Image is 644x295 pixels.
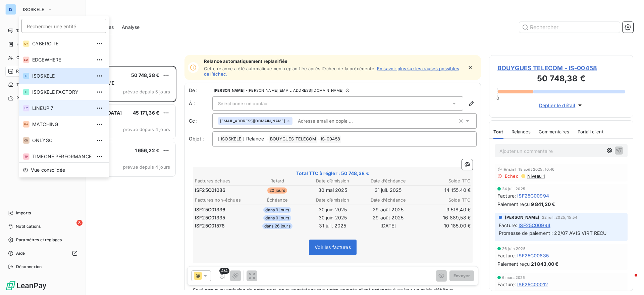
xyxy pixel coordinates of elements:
[542,215,577,219] span: 22 juil. 2025, 15:54
[497,281,516,288] span: Facture :
[123,89,170,94] span: prévue depuis 5 jours
[361,206,416,213] td: 29 août 2025
[32,66,176,295] div: grid
[5,79,80,90] a: Tâches
[243,136,269,141] span: ] Relance -
[23,40,30,47] div: CY
[204,66,459,77] a: En savoir plus sur les causes possibles de l’échec.
[16,250,25,256] span: Aide
[250,197,305,204] th: Échéance
[195,206,249,213] td: ISF25C01336
[416,186,471,194] td: 14 155,40 €
[195,214,249,221] td: ISF25C01335
[527,173,545,179] span: Niveau 1
[5,4,16,15] div: IS
[305,206,360,213] td: 30 juin 2025
[512,129,531,134] span: Relances
[16,55,30,61] span: Clients
[519,222,550,229] span: ISF25C00994
[318,136,320,141] span: -
[220,135,243,143] span: ISOSKELE
[499,230,606,236] span: Promesse de paiement : 22/07 AVIS VIRT RECU
[263,215,291,221] span: dans 9 jours
[122,24,140,31] span: Analyse
[21,19,106,33] input: placeholder
[195,187,226,194] span: ISF25C01086
[502,276,525,280] span: 6 mars 2025
[16,223,41,229] span: Notifications
[218,136,220,141] span: [
[262,223,292,229] span: dans 26 jours
[519,167,555,171] span: 18 août 2025, 10:46
[23,56,30,63] div: ED
[195,222,249,229] td: ISF25C01578
[204,66,376,71] span: Cette relance a été automatiquement replanifiée après l’échec de la précédente.
[305,222,360,229] td: 31 juil. 2025
[502,247,526,251] span: 26 juin 2025
[32,40,92,47] span: CYBERCITE
[23,89,30,95] div: IF
[361,222,416,229] td: [DATE]
[497,73,625,86] h3: 50 748,38 €
[32,137,92,144] span: ONLYSO
[497,201,530,208] span: Paiement reçu
[449,270,474,281] button: Envoyer
[320,135,341,143] span: IS-00458
[305,177,360,184] th: Date d’émission
[5,93,80,103] a: Paiements
[315,244,351,250] span: Voir les factures
[505,173,519,179] span: Echec
[16,28,47,34] span: Tableau de bord
[5,52,80,63] a: Clients
[493,129,503,134] span: Tout
[5,66,80,77] a: 3Relances
[305,197,360,204] th: Date d’émission
[220,119,285,123] span: [EMAIL_ADDRESS][DOMAIN_NAME]
[23,7,45,12] span: ISOSKELE
[31,167,65,173] span: Vue consolidée
[539,129,570,134] span: Commentaires
[133,110,159,116] span: 45 171,36 €
[193,287,454,293] span: Sauf erreur ou omission de notre part, nous constatons que votre compte client présente à ce jour...
[539,102,576,109] span: Déplier le détail
[269,135,317,143] span: BOUYGUES TELECOM
[16,264,42,270] span: Déconnexion
[76,220,83,226] span: 8
[517,281,548,288] span: ISF25C00012
[531,201,555,208] span: 9 841,20 €
[497,252,516,259] span: Facture :
[416,197,471,204] th: Solde TTC
[537,101,586,109] button: Déplier le détail
[214,88,245,92] span: [PERSON_NAME]
[503,167,516,172] span: Email
[32,89,92,95] span: ISOSKELE FACTORY
[502,187,525,191] span: 24 juil. 2025
[416,222,471,229] td: 10 185,00 €
[621,272,637,288] iframe: Intercom live chat
[497,64,625,73] span: BOUYGUES TELECOM - IS-00458
[194,170,472,177] span: Total TTC à régler : 50 748,38 €
[361,186,416,194] td: 31 juil. 2025
[123,127,170,132] span: prévue depuis 4 jours
[32,153,92,160] span: TIMEONE PERFORMANCE
[189,100,212,107] label: À :
[305,186,360,194] td: 30 mai 2025
[531,260,559,267] span: 21 843,00 €
[219,268,229,274] span: 4/4
[23,153,30,160] div: TP
[5,26,80,36] a: Tableau de bord
[218,101,269,106] span: Sélectionner un contact
[16,210,31,216] span: Imports
[416,214,471,221] td: 16 889,58 €
[295,116,373,126] input: Adresse email en copie ...
[361,214,416,221] td: 29 août 2025
[16,41,34,47] span: Factures
[204,58,463,64] span: Relance automatiquement replanifiée
[416,177,471,184] th: Solde TTC
[305,214,360,221] td: 30 juin 2025
[32,105,92,112] span: LINEUP 7
[32,56,92,63] span: EDGEWHERE
[23,105,30,112] div: L7
[131,72,159,78] span: 50 748,38 €
[195,197,249,204] th: Factures non-échues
